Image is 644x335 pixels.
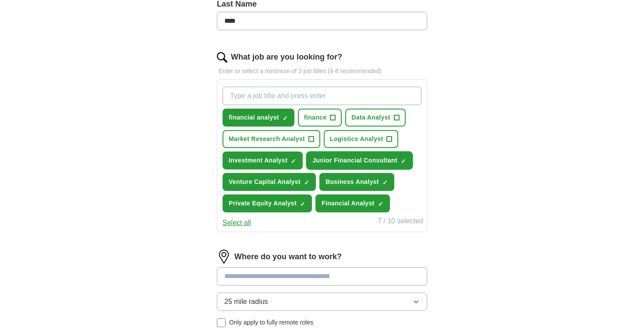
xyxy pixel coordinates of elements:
span: ✓ [283,115,288,122]
button: Logistics Analyst [324,130,398,148]
span: ✓ [304,179,309,186]
button: Investment Analyst✓ [223,152,303,169]
button: Market Research Analyst [223,130,320,148]
img: location.png [217,250,231,264]
span: Junior Financial Consultant [312,156,397,165]
span: financial analyst [229,113,279,122]
button: Select all [223,218,251,228]
button: finance [298,109,342,127]
span: 25 mile radius [224,296,268,307]
span: ✓ [382,179,388,186]
div: 7 / 10 selected [378,216,423,228]
button: financial analyst✓ [223,109,294,127]
span: Only apply to fully remote roles [229,318,313,327]
span: ✓ [378,201,383,208]
span: ✓ [300,201,305,208]
span: Private Equity Analyst [229,199,297,208]
button: Private Equity Analyst✓ [223,194,312,212]
button: Financial Analyst✓ [315,194,390,212]
span: Financial Analyst [322,199,375,208]
button: Data Analyst [345,109,406,127]
img: search.png [217,52,227,63]
button: Junior Financial Consultant✓ [306,152,413,169]
span: finance [304,113,326,122]
label: What job are you looking for? [231,51,342,63]
button: Business Analyst✓ [319,173,394,191]
input: Type a job title and press enter [223,87,421,105]
input: Only apply to fully remote roles [217,318,226,327]
span: Business Analyst [326,177,379,187]
span: Logistics Analyst [330,134,383,144]
span: ✓ [401,158,406,165]
span: Investment Analyst [229,156,287,165]
label: Where do you want to work? [234,251,342,263]
span: Market Research Analyst [229,134,305,144]
button: Venture Capital Analyst✓ [223,173,316,191]
button: 25 mile radius [217,293,427,311]
span: ✓ [291,158,296,165]
span: Venture Capital Analyst [229,177,301,187]
span: Data Analyst [351,113,390,122]
p: Enter or select a minimum of 3 job titles (4-8 recommended) [217,67,427,76]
